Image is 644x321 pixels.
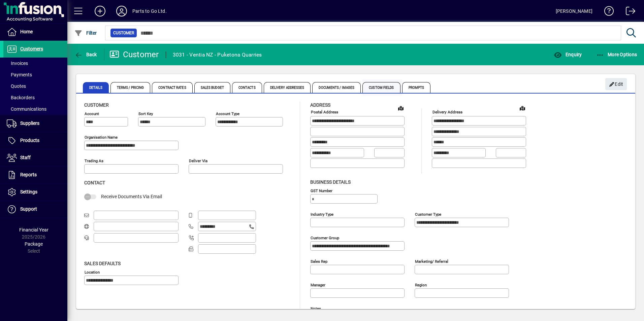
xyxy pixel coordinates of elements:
a: View on map [517,103,528,113]
button: Edit [605,78,627,90]
span: Custom Fields [362,82,400,93]
span: Backorders [7,95,35,100]
mat-label: Notes [311,306,321,311]
mat-label: Organisation name [85,135,118,140]
button: Filter [73,27,99,39]
span: More Options [596,52,637,57]
span: Customers [20,46,43,51]
mat-label: GST Number [311,188,332,193]
span: Business details [310,179,351,185]
span: Home [20,29,33,34]
a: Support [3,201,67,218]
div: Parts to Go Ltd. [132,6,167,16]
mat-label: Trading as [85,158,103,163]
span: Payments [7,72,32,77]
span: Staff [20,155,31,160]
span: Invoices [7,61,28,66]
span: Sales Budget [194,82,230,93]
mat-label: Location [85,270,100,274]
a: Communications [3,103,67,115]
mat-label: Customer group [311,235,339,240]
a: Home [3,24,67,40]
span: Contact [84,180,105,185]
button: Profile [111,5,132,17]
span: Customer [113,30,134,36]
a: Knowledge Base [599,1,614,23]
span: Sales defaults [84,261,121,266]
span: Financial Year [19,227,49,233]
span: Documents / Images [312,82,361,93]
span: Prompts [402,82,431,93]
span: Customer [84,102,109,108]
mat-label: Marketing/ Referral [415,259,448,263]
span: Address [310,102,330,108]
div: Customer [109,49,159,60]
a: Backorders [3,92,67,103]
button: Enquiry [552,48,583,61]
span: Back [74,52,97,57]
mat-label: Account [85,111,99,116]
span: Settings [20,189,37,194]
button: Back [73,48,99,61]
app-page-header-button: Back [67,48,104,61]
mat-label: Manager [311,282,325,287]
div: [PERSON_NAME] [556,6,592,16]
a: Payments [3,69,67,80]
span: Products [20,138,39,143]
mat-label: Account Type [216,111,239,116]
span: Receive Documents Via Email [101,194,162,199]
span: Support [20,206,37,212]
a: View on map [395,103,406,113]
button: Add [89,5,111,17]
mat-label: Customer type [415,212,441,216]
mat-label: Region [415,282,427,287]
span: Suppliers [20,120,39,126]
div: 3031 - Ventia NZ - Puketona Quarries [173,49,262,60]
span: Quotes [7,83,26,89]
span: Enquiry [554,52,582,57]
span: Reports [20,172,37,177]
span: Contract Rates [152,82,192,93]
a: Staff [3,149,67,166]
a: Settings [3,184,67,201]
span: Package [25,241,43,247]
span: Details [83,82,109,93]
a: Products [3,132,67,149]
span: Delivery Addresses [264,82,311,93]
a: Logout [621,1,636,23]
a: Suppliers [3,115,67,132]
mat-label: Industry type [311,212,333,216]
span: Terms / Pricing [110,82,151,93]
span: Filter [74,30,97,36]
a: Quotes [3,80,67,92]
a: Invoices [3,58,67,69]
span: Contacts [232,82,262,93]
mat-label: Sort key [138,111,153,116]
button: More Options [594,48,639,61]
span: Edit [609,79,623,90]
mat-label: Deliver via [189,158,207,163]
a: Reports [3,167,67,183]
mat-label: Sales rep [311,259,327,263]
span: Communications [7,106,46,112]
